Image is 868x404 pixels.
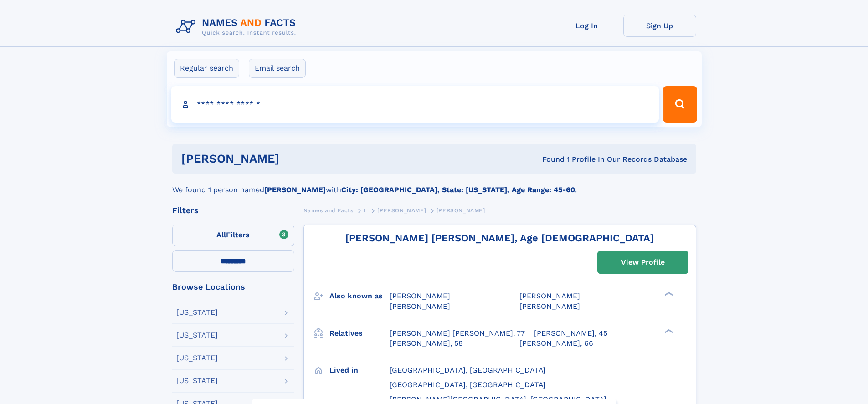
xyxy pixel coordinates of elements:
[390,302,450,311] span: [PERSON_NAME]
[329,326,390,341] h3: Relatives
[623,15,696,37] a: Sign Up
[341,185,575,194] b: City: [GEOGRAPHIC_DATA], State: [US_STATE], Age Range: 45-60
[390,366,546,374] span: [GEOGRAPHIC_DATA], [GEOGRAPHIC_DATA]
[176,354,218,362] div: [US_STATE]
[364,207,367,214] span: L
[663,86,697,123] button: Search Button
[176,309,218,316] div: [US_STATE]
[519,291,580,300] span: [PERSON_NAME]
[390,328,525,338] a: [PERSON_NAME] [PERSON_NAME], 77
[377,205,426,216] a: [PERSON_NAME]
[550,15,623,37] a: Log In
[390,291,450,300] span: [PERSON_NAME]
[172,225,294,246] label: Filters
[598,251,688,273] a: View Profile
[534,328,607,338] a: [PERSON_NAME], 45
[519,338,593,348] a: [PERSON_NAME], 66
[172,174,696,195] div: We found 1 person named with .
[172,283,294,291] div: Browse Locations
[519,302,580,311] span: [PERSON_NAME]
[303,205,354,216] a: Names and Facts
[172,15,303,39] img: Logo Names and Facts
[663,291,673,297] div: ❯
[364,205,367,216] a: L
[176,332,218,339] div: [US_STATE]
[329,288,390,304] h3: Also known as
[181,153,411,164] h1: [PERSON_NAME]
[264,185,326,194] b: [PERSON_NAME]
[216,230,226,239] span: All
[249,59,306,78] label: Email search
[171,86,659,123] input: search input
[174,59,239,78] label: Regular search
[377,207,426,214] span: [PERSON_NAME]
[329,363,390,378] h3: Lived in
[411,154,687,164] div: Found 1 Profile In Our Records Database
[390,338,463,348] a: [PERSON_NAME], 58
[663,328,673,334] div: ❯
[345,232,654,244] a: [PERSON_NAME] [PERSON_NAME], Age [DEMOGRAPHIC_DATA]
[390,395,606,404] span: [PERSON_NAME][GEOGRAPHIC_DATA], [GEOGRAPHIC_DATA]
[437,207,485,214] span: [PERSON_NAME]
[172,206,294,215] div: Filters
[621,252,665,273] div: View Profile
[390,380,546,389] span: [GEOGRAPHIC_DATA], [GEOGRAPHIC_DATA]
[176,377,218,384] div: [US_STATE]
